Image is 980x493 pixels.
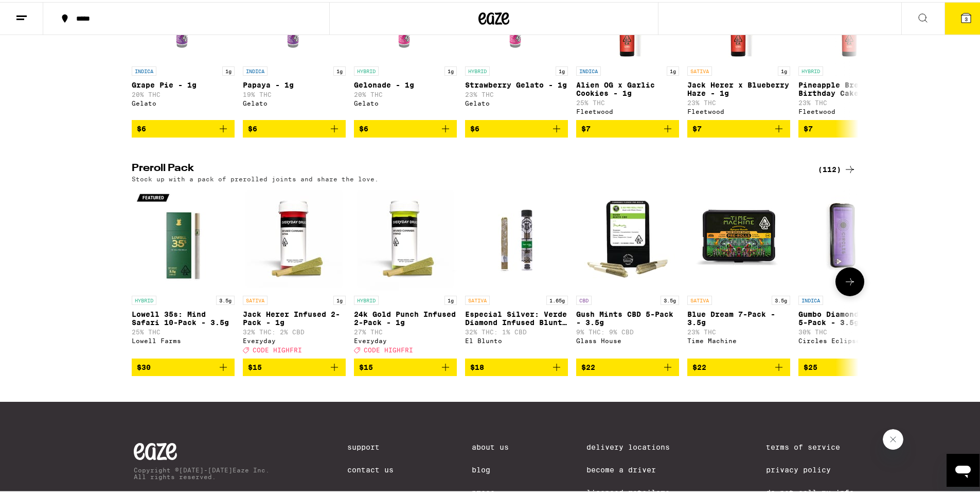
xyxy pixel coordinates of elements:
[132,185,235,356] a: Open page for Lowell 35s: Mind Safari 10-Pack - 3.5g from Lowell Farms
[798,185,901,288] img: Circles Eclipse - Gumbo Diamond Infused 5-Pack - 3.5g
[586,464,688,472] a: Become a Driver
[347,464,394,472] a: Contact Us
[883,427,903,448] iframe: Close message
[354,118,457,135] button: Add to bag
[472,464,509,472] a: Blog
[333,64,346,74] p: 1g
[576,79,679,95] p: Alien OG x Garlic Cookies - 1g
[586,441,688,449] a: Delivery Locations
[798,97,901,104] p: 23% THC
[134,465,270,478] p: Copyright © [DATE]-[DATE] Eaze Inc. All rights reserved.
[798,185,901,356] a: Open page for Gumbo Diamond Infused 5-Pack - 3.5g from Circles Eclipse
[243,89,346,96] p: 19% THC
[6,7,74,15] span: Hi. Need any help?
[132,356,235,374] button: Add to bag
[576,335,679,342] div: Glass House
[354,356,457,374] button: Add to bag
[798,106,901,113] div: Fleetwood
[243,64,268,74] p: INDICA
[804,361,817,369] span: $25
[965,14,968,20] span: 3
[772,294,790,303] p: 3.5g
[354,185,457,288] img: Everyday - 24k Gold Punch Infused 2-Pack - 1g
[576,97,679,104] p: 25% THC
[132,308,235,325] p: Lowell 35s: Mind Safari 10-Pack - 3.5g
[465,118,568,135] button: Add to bag
[132,161,806,174] h2: Preroll Pack
[581,123,591,131] span: $7
[243,79,346,87] p: Papaya - 1g
[576,294,592,303] p: CBD
[798,327,901,333] p: 30% THC
[364,345,413,351] span: CODE HIGHFRI
[132,118,235,135] button: Add to bag
[798,294,823,303] p: INDICA
[243,308,346,325] p: Jack Herer Infused 2-Pack - 1g
[465,89,568,96] p: 23% THC
[687,327,790,333] p: 23% THC
[243,356,346,374] button: Add to bag
[132,79,235,87] p: Grape Pie - 1g
[132,327,235,333] p: 25% THC
[576,327,679,333] p: 9% THC: 9% CBD
[354,308,457,325] p: 24k Gold Punch Infused 2-Pack - 1g
[333,294,346,303] p: 1g
[778,64,790,74] p: 1g
[472,441,509,449] a: About Us
[576,185,679,288] img: Glass House - Gush Mints CBD 5-Pack - 3.5g
[465,356,568,374] button: Add to bag
[692,361,706,369] span: $22
[687,294,712,303] p: SATIVA
[132,89,235,96] p: 20% THC
[444,294,457,303] p: 1g
[243,327,346,333] p: 32% THC: 2% CBD
[687,64,712,74] p: SATIVA
[132,185,235,288] img: Lowell Farms - Lowell 35s: Mind Safari 10-Pack - 3.5g
[465,185,568,356] a: Open page for Especial Silver: Verde Diamond Infused Blunt - 1.65g from El Blunto
[947,452,979,485] iframe: Button to launch messaging window
[766,441,854,449] a: Terms of Service
[354,185,457,356] a: Open page for 24k Gold Punch Infused 2-Pack - 1g from Everyday
[137,361,151,369] span: $30
[248,123,257,131] span: $6
[798,308,901,325] p: Gumbo Diamond Infused 5-Pack - 3.5g
[798,118,901,135] button: Add to bag
[132,98,235,105] div: Gelato
[687,356,790,374] button: Add to bag
[132,294,156,303] p: HYBRID
[470,361,484,369] span: $18
[687,335,790,342] div: Time Machine
[576,308,679,325] p: Gush Mints CBD 5-Pack - 3.5g
[576,118,679,135] button: Add to bag
[243,335,346,342] div: Everyday
[581,361,595,369] span: $22
[818,161,856,174] a: (112)
[248,361,262,369] span: $15
[132,335,235,342] div: Lowell Farms
[359,123,368,131] span: $6
[465,98,568,105] div: Gelato
[470,123,479,131] span: $6
[465,294,490,303] p: SATIVA
[556,64,568,74] p: 1g
[465,79,568,87] p: Strawberry Gelato - 1g
[804,123,813,131] span: $7
[132,174,379,180] p: Stock up with a pack of prerolled joints and share the love.
[798,335,901,342] div: Circles Eclipse
[354,98,457,105] div: Gelato
[354,79,457,87] p: Gelonade - 1g
[354,294,379,303] p: HYBRID
[687,308,790,325] p: Blue Dream 7-Pack - 3.5g
[354,89,457,96] p: 20% THC
[798,356,901,374] button: Add to bag
[465,335,568,342] div: El Blunto
[222,64,235,74] p: 1g
[253,345,302,351] span: CODE HIGHFRI
[216,294,235,303] p: 3.5g
[546,294,568,303] p: 1.65g
[137,123,146,131] span: $6
[687,118,790,135] button: Add to bag
[243,294,268,303] p: SATIVA
[359,361,373,369] span: $15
